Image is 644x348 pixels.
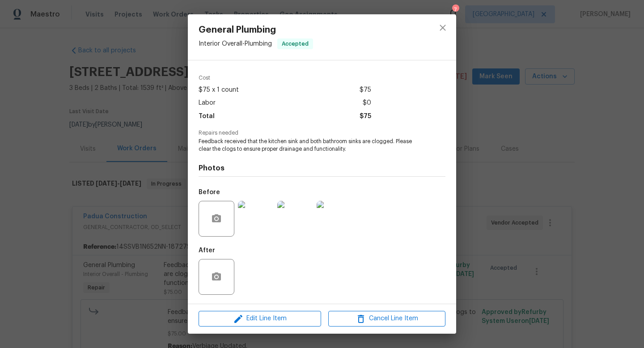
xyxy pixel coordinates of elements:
span: Accepted [278,39,312,48]
span: Interior Overall - Plumbing [199,41,272,47]
span: $75 [360,110,371,123]
span: Cancel Line Item [331,313,443,324]
span: Labor [199,97,216,110]
span: Total [199,110,215,123]
h4: Photos [199,164,445,173]
span: $0 [363,97,371,110]
button: close [432,17,453,38]
div: 7 [452,5,458,14]
span: General Plumbing [199,25,313,35]
h5: After [199,247,215,254]
button: Edit Line Item [199,311,321,327]
span: $75 [360,84,371,97]
button: Cancel Line Item [328,311,445,327]
span: Feedback received that the kitchen sink and both bathroom sinks are clogged. Please clear the clo... [199,138,421,153]
span: Cost [199,75,371,81]
h5: Before [199,189,220,195]
span: Repairs needed [199,130,445,136]
span: Edit Line Item [201,313,318,324]
span: $75 x 1 count [199,84,239,97]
